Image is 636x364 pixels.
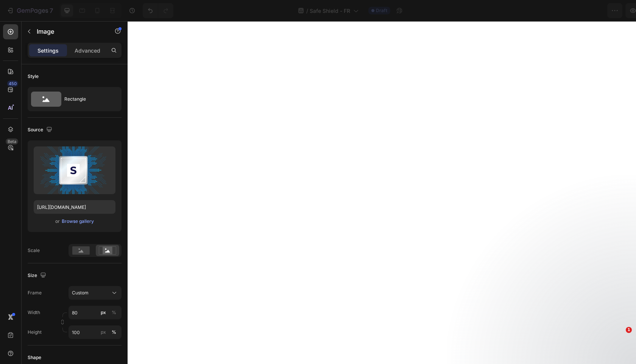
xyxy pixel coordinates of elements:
[34,200,115,214] input: https://example.com/image.jpg
[112,329,116,336] div: %
[28,247,40,254] div: Scale
[610,338,628,356] iframe: Intercom live chat
[109,308,118,317] button: px
[143,3,173,18] div: Undo/Redo
[37,27,101,36] p: Image
[64,90,111,108] div: Rectangle
[28,125,54,135] div: Source
[101,309,106,316] div: px
[101,329,106,336] div: px
[306,7,308,15] span: /
[55,217,60,226] span: or
[586,3,617,18] button: Publish
[28,309,40,316] label: Width
[592,7,611,15] div: Publish
[6,138,18,145] div: Beta
[7,81,18,87] div: 450
[128,21,636,364] iframe: Design area
[28,289,42,296] label: Frame
[61,218,94,225] button: Browse gallery
[3,3,56,18] button: 7
[72,289,89,296] span: Custom
[69,306,122,319] input: px%
[69,325,122,339] input: px%
[28,271,48,281] div: Size
[310,7,350,15] span: Safe Shield - FR
[558,3,583,18] button: Save
[564,8,577,14] span: Save
[75,47,100,54] p: Advanced
[62,218,94,225] div: Browse gallery
[37,47,59,54] p: Settings
[69,286,122,300] button: Custom
[109,328,118,337] button: px
[99,308,108,317] button: %
[376,7,387,14] span: Draft
[28,354,41,361] div: Shape
[34,146,115,194] img: preview-image
[626,327,632,333] span: 1
[112,309,116,316] div: %
[50,6,53,15] p: 7
[99,328,108,337] button: %
[28,329,42,336] label: Height
[28,73,39,80] div: Style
